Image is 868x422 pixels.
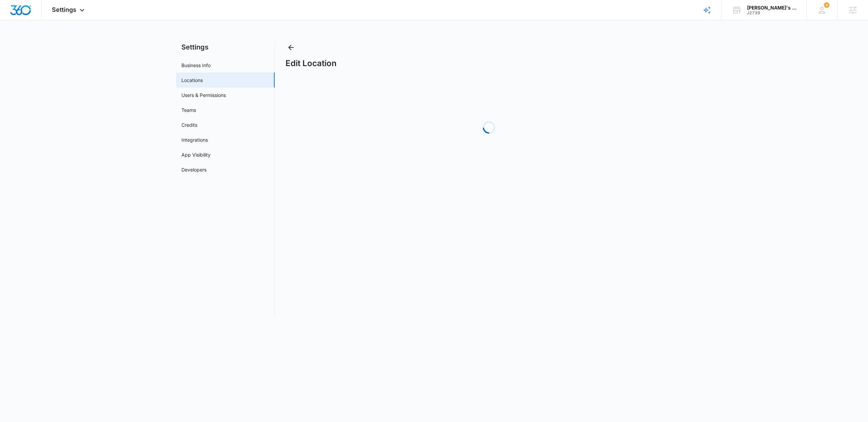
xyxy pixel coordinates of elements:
[747,11,796,15] div: account id
[181,62,211,69] a: Business Info
[181,151,211,158] a: App Visibility
[824,2,829,8] div: notifications count
[824,2,829,8] span: 9
[181,77,203,84] a: Locations
[285,58,337,68] h1: Edit Location
[285,42,296,53] button: Back
[181,166,206,173] a: Developers
[52,6,76,13] span: Settings
[176,42,275,52] h2: Settings
[181,106,196,114] a: Teams
[747,5,796,11] div: account name
[181,121,197,128] a: Credits
[181,136,208,143] a: Integrations
[181,92,226,99] a: Users & Permissions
